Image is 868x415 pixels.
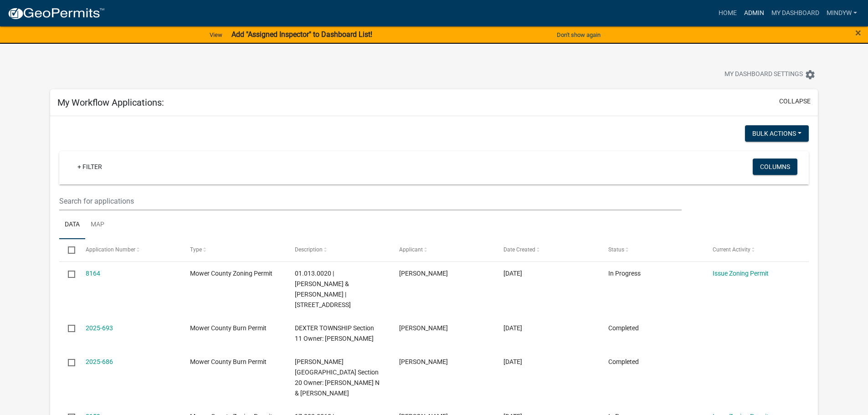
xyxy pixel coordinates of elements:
[608,270,641,277] span: In Progress
[713,246,750,253] span: Current Activity
[779,97,811,106] button: collapse
[231,30,372,39] strong: Add "Assigned Inspector" to Dashboard List!
[740,5,768,22] a: Admin
[59,210,85,240] a: Data
[399,358,448,365] span: Mindy Williamson
[181,239,286,261] datatable-header-cell: Type
[86,358,113,365] a: 2025-686
[190,358,267,365] span: Mower County Burn Permit
[608,246,624,253] span: Status
[295,324,374,342] span: DEXTER TOWNSHIP Section 11 Owner: HOLST LEON
[724,69,803,80] span: My Dashboard Settings
[399,270,448,277] span: Mindy Williamson
[77,239,181,261] datatable-header-cell: Application Number
[753,159,797,175] button: Columns
[86,246,135,253] span: Application Number
[85,210,110,240] a: Map
[503,246,535,253] span: Date Created
[715,5,740,22] a: Home
[855,26,861,39] span: ×
[295,246,323,253] span: Description
[717,66,823,83] button: My Dashboard Settingssettings
[70,159,109,175] a: + Filter
[704,239,808,261] datatable-header-cell: Current Activity
[295,358,380,396] span: MARSHALL TOWNSHIP Section 20 Owner: NELSON GAILEN N & MARY
[713,270,769,277] a: Issue Zoning Permit
[399,246,423,253] span: Applicant
[86,270,100,277] a: 8164
[59,192,681,210] input: Search for applications
[745,125,809,142] button: Bulk Actions
[495,239,599,261] datatable-header-cell: Date Created
[855,27,861,38] button: Close
[190,324,267,332] span: Mower County Burn Permit
[390,239,495,261] datatable-header-cell: Applicant
[190,246,202,253] span: Type
[57,97,164,108] h5: My Workflow Applications:
[295,270,351,308] span: 01.013.0020 | SATHRE KEVIN A & JILL J | 66765 140TH ST
[503,270,522,277] span: 07/23/2025
[503,324,522,332] span: 07/18/2025
[86,324,113,332] a: 2025-693
[59,239,77,261] datatable-header-cell: Select
[399,324,448,332] span: Mindy Williamson
[286,239,390,261] datatable-header-cell: Description
[805,69,816,80] i: settings
[768,5,823,22] a: My Dashboard
[190,270,272,277] span: Mower County Zoning Permit
[600,239,704,261] datatable-header-cell: Status
[608,358,639,365] span: Completed
[206,27,226,42] a: View
[608,324,639,332] span: Completed
[503,358,522,365] span: 07/14/2025
[553,27,604,42] button: Don't show again
[823,5,861,22] a: mindyw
